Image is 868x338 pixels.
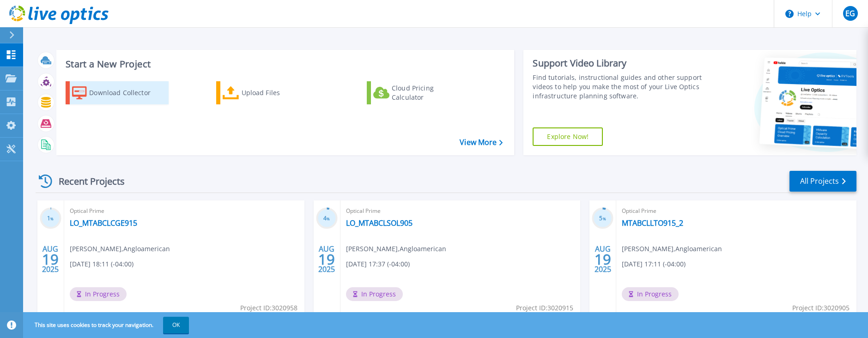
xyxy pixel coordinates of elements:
[603,216,606,221] span: %
[516,303,573,313] span: Project ID: 3020915
[163,317,189,333] button: OK
[216,81,319,104] a: Upload Files
[622,259,686,269] span: [DATE] 17:11 (-04:00)
[346,206,575,216] span: Optical Prime
[392,84,466,102] div: Cloud Pricing Calculator
[622,244,722,254] span: [PERSON_NAME] , Angloamerican
[533,57,702,69] div: Support Video Library
[66,59,503,69] h3: Start a New Project
[622,287,679,301] span: In Progress
[592,213,613,224] h3: 5
[327,216,330,221] span: %
[316,213,338,224] h3: 4
[346,244,446,254] span: [PERSON_NAME] , Angloamerican
[242,84,316,102] div: Upload Files
[622,206,851,216] span: Optical Prime
[533,127,603,146] a: Explore Now!
[70,287,127,301] span: In Progress
[66,81,169,104] a: Download Collector
[595,255,611,263] span: 19
[367,81,470,104] a: Cloud Pricing Calculator
[70,259,134,269] span: [DATE] 18:11 (-04:00)
[25,317,189,333] span: This site uses cookies to track your navigation.
[845,10,855,17] span: EG
[789,171,856,192] a: All Projects
[50,216,54,221] span: %
[622,218,683,228] a: MTABCLLTO915_2
[240,303,297,313] span: Project ID: 3020958
[42,242,59,276] div: AUG 2025
[460,138,503,147] a: View More
[346,218,413,228] a: LO_MTABCLSOL905
[70,244,170,254] span: [PERSON_NAME] , Angloamerican
[89,84,163,102] div: Download Collector
[70,206,299,216] span: Optical Prime
[42,255,59,263] span: 19
[36,170,137,193] div: Recent Projects
[318,242,335,276] div: AUG 2025
[533,73,702,101] div: Find tutorials, instructional guides and other support videos to help you make the most of your L...
[40,213,61,224] h3: 1
[318,255,335,263] span: 19
[346,259,410,269] span: [DATE] 17:37 (-04:00)
[792,303,850,313] span: Project ID: 3020905
[594,242,612,276] div: AUG 2025
[346,287,403,301] span: In Progress
[70,218,137,228] a: LO_MTABCLCGE915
